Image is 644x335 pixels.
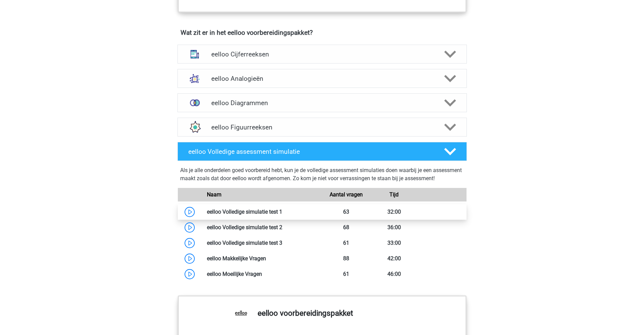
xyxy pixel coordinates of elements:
h4: eelloo Cijferreeksen [211,50,433,58]
div: Als je alle onderdelen goed voorbereid hebt, kun je de volledige assessment simulaties doen waarb... [180,166,464,185]
h4: eelloo Volledige assessment simulatie [188,148,433,155]
img: venn diagrammen [186,94,204,112]
a: venn diagrammen eelloo Diagrammen [175,93,470,112]
div: eelloo Moeilijke Vragen [202,270,322,278]
img: figuurreeksen [186,118,204,136]
h4: eelloo Analogieën [211,75,433,82]
h4: eelloo Diagrammen [211,99,433,107]
h4: eelloo Figuurreeksen [211,123,433,131]
a: analogieen eelloo Analogieën [175,69,470,88]
div: Tijd [370,191,418,199]
div: eelloo Makkelijke Vragen [202,255,322,263]
h4: Wat zit er in het eelloo voorbereidingspakket? [181,29,464,37]
a: figuurreeksen eelloo Figuurreeksen [175,118,470,137]
div: eelloo Volledige simulatie test 3 [202,239,322,247]
div: Aantal vragen [322,191,370,199]
img: analogieen [186,70,204,87]
img: cijferreeksen [186,45,204,63]
div: Naam [202,191,322,199]
div: eelloo Volledige simulatie test 2 [202,223,322,232]
a: eelloo Volledige assessment simulatie [175,142,470,161]
a: cijferreeksen eelloo Cijferreeksen [175,45,470,64]
div: eelloo Volledige simulatie test 1 [202,208,322,216]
